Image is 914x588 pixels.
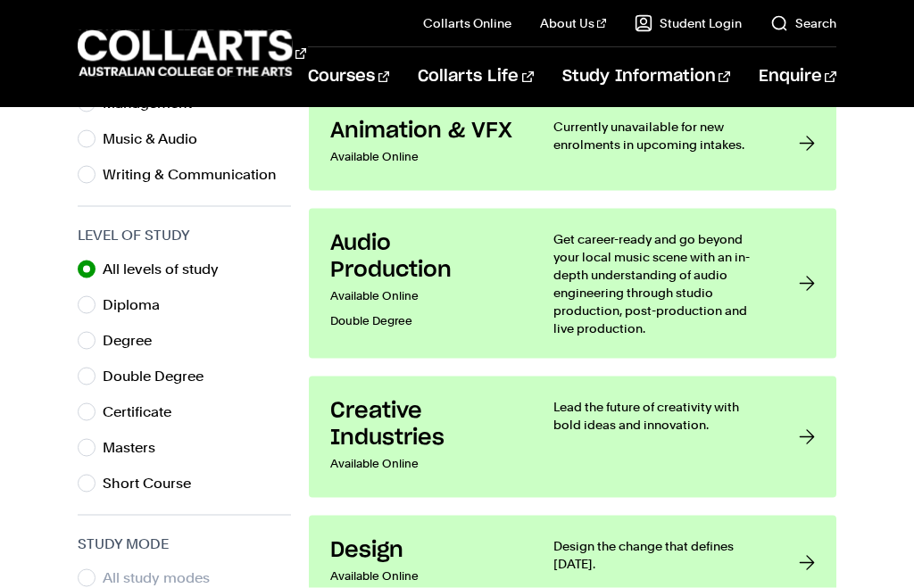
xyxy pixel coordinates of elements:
[330,398,518,451] h3: Creative Industries
[78,28,263,79] div: Go to homepage
[423,14,511,32] a: Collarts Online
[553,398,763,434] p: Lead the future of creativity with bold ideas and innovation.
[330,537,518,564] h3: Design
[330,451,518,476] p: Available Online
[553,230,763,337] p: Get career-ready and go beyond your local music scene with an in-depth understanding of audio eng...
[635,14,742,32] a: Student Login
[418,47,533,106] a: Collarts Life
[103,471,205,496] label: Short Course
[330,145,518,170] p: Available Online
[330,118,518,145] h3: Animation & VFX
[103,162,291,187] label: Writing & Communication
[553,118,763,153] p: Currently unavailable for new enrolments in upcoming intakes.
[553,537,763,573] p: Design the change that defines [DATE].
[103,293,174,318] label: Diploma
[309,96,836,191] a: Animation & VFX Available Online Currently unavailable for new enrolments in upcoming intakes.
[103,127,212,152] label: Music & Audio
[103,364,218,389] label: Double Degree
[309,377,836,498] a: Creative Industries Available Online Lead the future of creativity with bold ideas and innovation.
[103,435,170,460] label: Masters
[330,230,518,284] h3: Audio Production
[103,328,166,353] label: Degree
[308,47,389,106] a: Courses
[330,309,518,334] p: Double Degree
[562,47,730,106] a: Study Information
[540,14,606,32] a: About Us
[309,209,836,359] a: Audio Production Available OnlineDouble Degree Get career-ready and go beyond your local music sc...
[770,14,836,32] a: Search
[330,284,518,309] p: Available Online
[103,400,186,425] label: Certificate
[78,534,291,555] h3: Study Mode
[78,225,291,246] h3: Level of Study
[759,47,836,106] a: Enquire
[103,257,233,282] label: All levels of study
